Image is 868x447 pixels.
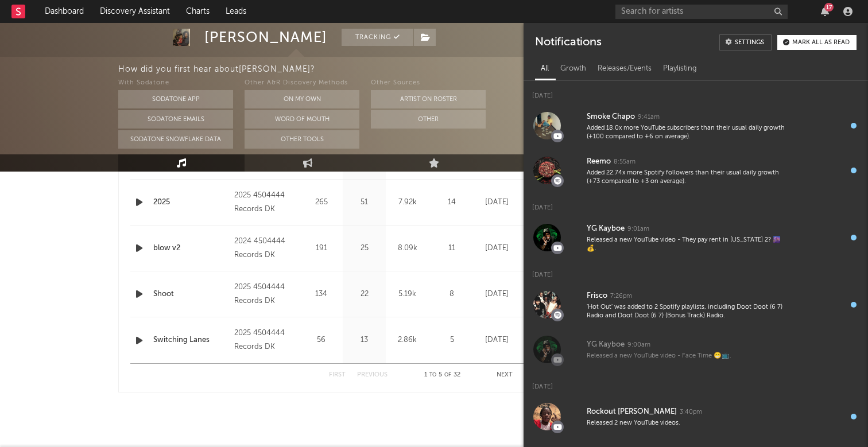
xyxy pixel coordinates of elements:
[614,158,635,166] div: 8:55am
[587,169,789,186] div: Added 22.74x more Spotify followers than their usual daily growth (+73 compared to +3 on average).
[357,372,387,378] button: Previous
[524,327,868,372] a: YG Kayboe9:00amReleased a new YouTube video - Face Time 😁📺.
[638,113,660,122] div: 9:41am
[524,193,868,215] div: [DATE]
[432,243,472,254] div: 11
[524,103,868,148] a: Smoke Chapo9:41amAdded 18.0x more YouTube subscribers than their usual daily growth (+100 compare...
[587,352,789,360] div: Released a new YouTube video - Face Time 😁📺.
[587,405,677,419] div: Rockout [PERSON_NAME]
[234,189,297,216] div: 2025 4504444 Records DK
[587,419,789,427] div: Released 2 new YouTube videos.
[719,34,772,50] a: Settings
[234,281,297,308] div: 2025 4504444 Records DK
[524,148,868,193] a: Reemo8:55amAdded 22.74x more Spotify followers than their usual daily growth (+73 compared to +3 ...
[429,372,436,378] span: to
[627,225,649,234] div: 9:01am
[444,372,451,378] span: of
[346,335,383,346] div: 13
[524,260,868,282] div: [DATE]
[587,110,635,124] div: Smoke Chapo
[118,63,868,76] div: How did you first hear about [PERSON_NAME] ?
[555,59,592,79] div: Growth
[587,155,611,169] div: Reemo
[587,338,625,352] div: YG Kayboe
[118,110,233,129] button: Sodatone Emails
[329,372,346,378] button: First
[680,408,702,417] div: 3:40pm
[118,76,233,90] div: With Sodatone
[118,90,233,108] button: Sodatone App
[592,59,657,79] div: Releases/Events
[153,289,228,300] a: Shoot
[303,289,340,300] div: 134
[824,3,834,11] div: 17
[371,76,486,90] div: Other Sources
[410,368,474,382] div: 1 5 32
[524,372,868,394] div: [DATE]
[153,335,228,346] a: Switching Lanes
[478,335,516,346] div: [DATE]
[245,90,359,108] button: On My Own
[478,243,516,254] div: [DATE]
[234,326,297,354] div: 2025 4504444 Records DK
[371,110,486,129] button: Other
[535,34,601,50] div: Notifications
[371,90,486,108] button: Artist on Roster
[610,292,632,301] div: 7:26pm
[118,130,233,149] button: Sodatone Snowflake Data
[389,335,426,346] div: 2.86k
[346,289,383,300] div: 22
[657,59,703,79] div: Playlisting
[524,282,868,327] a: Frisco7:26pm'Hot Out' was added to 2 Spotify playlists, including Doot Doot (6 7) Radio and Doot ...
[478,289,516,300] div: [DATE]
[389,289,426,300] div: 5.19k
[389,243,426,254] div: 8.09k
[735,40,764,46] div: Settings
[792,40,850,46] div: Mark all as read
[615,5,788,19] input: Search for artists
[432,289,472,300] div: 8
[497,372,513,378] button: Next
[627,341,650,349] div: 9:00am
[522,335,560,346] div: N/A
[303,335,340,346] div: 56
[777,35,857,50] button: Mark all as read
[522,243,560,254] div: N/A
[587,289,607,303] div: Frisco
[245,130,359,149] button: Other Tools
[204,29,327,46] div: [PERSON_NAME]
[524,394,868,439] a: Rockout [PERSON_NAME]3:40pmReleased 2 new YouTube videos.
[587,124,789,142] div: Added 18.0x more YouTube subscribers than their usual daily growth (+100 compared to +6 on average).
[587,222,625,236] div: YG Kayboe
[245,110,359,129] button: Word Of Mouth
[522,289,560,300] div: N/A
[432,335,472,346] div: 5
[245,76,359,90] div: Other A&R Discovery Methods
[234,235,297,262] div: 2024 4504444 Records DK
[153,243,228,254] a: blow v2
[524,81,868,103] div: [DATE]
[587,303,789,321] div: 'Hot Out' was added to 2 Spotify playlists, including Doot Doot (6 7) Radio and Doot Doot (6 7) (...
[303,243,340,254] div: 191
[342,29,413,46] button: Tracking
[821,7,829,16] button: 17
[346,243,383,254] div: 25
[524,215,868,260] a: YG Kayboe9:01amReleased a new YouTube video - They pay rent in [US_STATE] 2? 🌆💰.
[535,59,555,79] div: All
[587,236,789,254] div: Released a new YouTube video - They pay rent in [US_STATE] 2? 🌆💰.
